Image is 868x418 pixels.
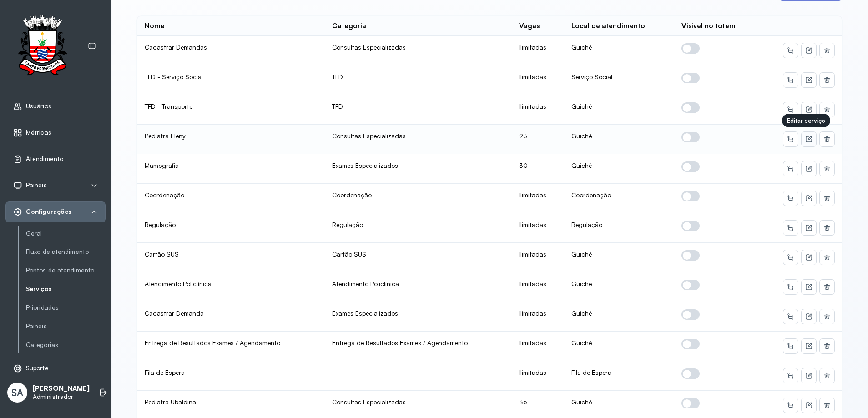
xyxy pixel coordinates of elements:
[26,181,47,189] span: Painéis
[564,213,674,243] td: Regulação
[332,43,505,51] div: Consultas Especializadas
[26,341,106,349] a: Categorias
[564,184,674,213] td: Coordenação
[512,65,564,95] td: Ilimitadas
[332,250,505,258] div: Cartão SUS
[26,321,106,332] a: Painéis
[512,125,564,154] td: 23
[26,246,106,257] a: Fluxo de atendimento
[26,283,106,295] a: Serviços
[512,95,564,125] td: Ilimitadas
[332,309,505,317] div: Exames Especializados
[332,191,505,199] div: Coordenação
[137,154,325,184] td: Mamografia
[10,15,75,78] img: Logotipo do estabelecimento
[26,129,51,136] span: Métricas
[332,132,505,140] div: Consultas Especializadas
[137,95,325,125] td: TFD - Transporte
[512,332,564,361] td: Ilimitadas
[564,65,674,95] td: Serviço Social
[564,125,674,154] td: Guichê
[137,36,325,65] td: Cadastrar Demandas
[332,398,505,406] div: Consultas Especializadas
[26,302,106,313] a: Prioridades
[26,228,106,239] a: Geral
[26,102,51,110] span: Usuários
[26,155,63,163] span: Atendimento
[26,322,106,330] a: Painéis
[512,302,564,332] td: Ilimitadas
[137,332,325,361] td: Entrega de Resultados Exames / Agendamento
[332,221,505,229] div: Regulação
[512,243,564,272] td: Ilimitadas
[512,213,564,243] td: Ilimitadas
[137,65,325,95] td: TFD - Serviço Social
[512,36,564,65] td: Ilimitadas
[512,184,564,213] td: Ilimitadas
[145,22,165,30] div: Nome
[26,304,106,312] a: Prioridades
[137,213,325,243] td: Regulação
[571,22,645,30] div: Local de atendimento
[564,243,674,272] td: Guichê
[332,73,505,81] div: TFD
[332,280,505,288] div: Atendimento Policlínica
[564,95,674,125] td: Guichê
[26,285,106,293] a: Serviços
[332,22,366,30] div: Categoria
[512,361,564,391] td: Ilimitadas
[13,155,98,164] a: Atendimento
[564,154,674,184] td: Guichê
[137,184,325,213] td: Coordenação
[564,302,674,332] td: Guichê
[13,102,98,111] a: Usuários
[512,272,564,302] td: Ilimitadas
[137,361,325,391] td: Fila de Espera
[564,272,674,302] td: Guichê
[512,154,564,184] td: 30
[26,265,106,276] a: Pontos de atendimento
[332,339,505,347] div: Entrega de Resultados Exames / Agendamento
[564,36,674,65] td: Guichê
[26,248,106,256] a: Fluxo de atendimento
[137,125,325,154] td: Pediatra Eleny
[33,393,90,401] p: Administrador
[33,384,90,393] p: [PERSON_NAME]
[137,302,325,332] td: Cadastrar Demanda
[564,361,674,391] td: Fila de Espera
[26,230,106,237] a: Geral
[332,102,505,111] div: TFD
[332,368,505,377] div: -
[26,208,71,216] span: Configurações
[137,272,325,302] td: Atendimento Policlínica
[13,128,98,137] a: Métricas
[26,267,106,274] a: Pontos de atendimento
[564,332,674,361] td: Guichê
[519,22,540,30] div: Vagas
[681,22,736,30] div: Visível no totem
[332,161,505,170] div: Exames Especializados
[26,339,106,351] a: Categorias
[137,243,325,272] td: Cartão SUS
[26,364,49,372] span: Suporte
